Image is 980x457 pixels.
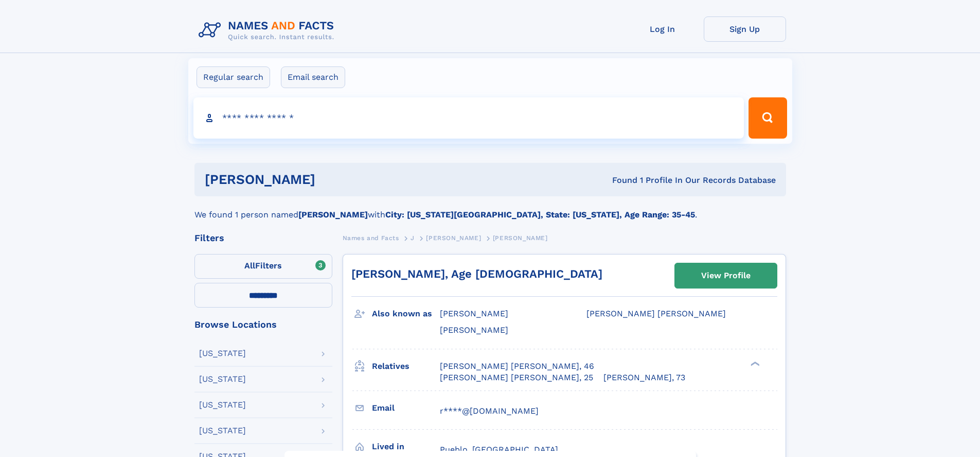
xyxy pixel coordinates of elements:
h3: Relatives [372,358,440,375]
h3: Lived in [372,438,440,455]
a: J [411,231,415,244]
span: [PERSON_NAME] [426,234,481,242]
a: Log In [621,16,704,42]
label: Email search [281,66,345,88]
label: Filters [194,254,332,279]
label: Regular search [197,66,270,88]
a: [PERSON_NAME], 73 [603,372,685,383]
button: Search Button [749,97,787,139]
h3: Also known as [372,305,440,323]
img: Logo Names and Facts [194,16,343,44]
h3: Email [372,399,440,417]
div: ❯ [748,360,760,367]
input: search input [193,97,744,139]
a: [PERSON_NAME] [426,231,481,244]
a: [PERSON_NAME] [PERSON_NAME], 46 [440,361,594,372]
h1: [PERSON_NAME] [205,173,464,186]
span: [PERSON_NAME] [PERSON_NAME] [586,309,726,318]
span: All [244,261,255,270]
a: Names and Facts [343,231,399,244]
a: [PERSON_NAME] [PERSON_NAME], 25 [440,372,593,383]
span: Pueblo, [GEOGRAPHIC_DATA] [440,445,558,454]
a: Sign Up [704,16,786,42]
div: [US_STATE] [199,427,246,435]
a: View Profile [675,263,777,288]
span: J [411,234,415,242]
div: Browse Locations [194,320,332,329]
b: City: [US_STATE][GEOGRAPHIC_DATA], State: [US_STATE], Age Range: 35-45 [385,210,695,219]
a: [PERSON_NAME], Age [DEMOGRAPHIC_DATA] [351,267,602,280]
div: [US_STATE] [199,349,246,358]
div: [US_STATE] [199,401,246,409]
div: View Profile [701,264,751,287]
b: [PERSON_NAME] [298,210,368,219]
div: [US_STATE] [199,375,246,383]
span: [PERSON_NAME] [493,234,548,242]
span: [PERSON_NAME] [440,325,508,335]
span: [PERSON_NAME] [440,309,508,318]
div: We found 1 person named with . [194,196,786,221]
div: Filters [194,233,332,243]
div: Found 1 Profile In Our Records Database [464,175,776,186]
